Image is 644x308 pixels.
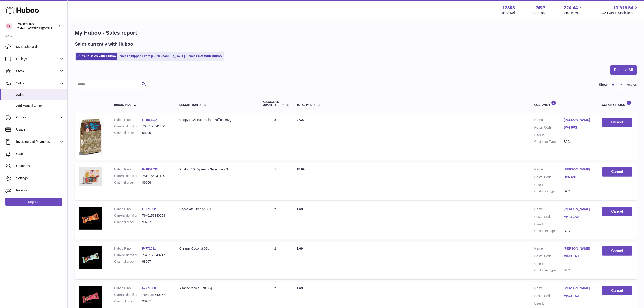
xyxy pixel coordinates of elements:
span: Sales [16,93,64,97]
dd: 7640155340953 [142,214,170,218]
dt: Channel order [114,180,142,185]
img: orders@rhythm108.com [5,23,12,30]
span: My Dashboard [16,45,64,49]
dt: User Id [534,301,564,306]
a: Current Sales with Huboo [76,53,117,60]
span: Orders [16,115,59,120]
div: Almond & Sea Salt 33g [179,286,254,290]
div: Huboo Ref [500,11,515,15]
td: 2 [258,202,292,240]
a: P-1053533 [142,168,158,171]
span: Usage [16,127,64,132]
dt: Name [534,207,564,212]
dt: Name [534,118,564,123]
dt: Channel order [114,131,142,135]
dt: User Id [534,222,564,227]
dt: Huboo P no [114,118,142,122]
dd: B2C [564,229,593,233]
span: Sales [16,81,59,85]
dt: User Id [534,133,564,137]
button: Cancel [602,246,632,256]
dd: 7640155340717 [142,253,170,257]
span: 15.99 [297,168,305,171]
dt: Customer Type [534,268,564,273]
a: MK43 1AJ [564,254,593,258]
span: 224.44 [564,5,578,11]
dt: Postal Code [534,215,564,220]
a: [PERSON_NAME] [564,207,593,211]
a: P-771588 [142,286,156,290]
span: Add Manual Order [16,104,64,108]
dt: Name [534,246,564,252]
dt: Current identifier [114,293,142,297]
span: [EMAIL_ADDRESS][DOMAIN_NAME] [17,26,66,30]
img: 123081684745551.jpg [79,207,102,230]
a: [PERSON_NAME] [564,118,593,122]
a: P-771591 [142,247,156,250]
h2: Sales currently with Huboo [75,41,133,47]
dd: 7640155341356 [142,124,170,129]
span: Invoicing and Payments [16,140,59,144]
button: Cancel [602,207,632,216]
dd: 98207 [142,220,170,224]
strong: 12308 [502,5,515,11]
dt: Postal Code [534,254,564,260]
strong: GBP [536,5,545,11]
span: Returns [16,188,64,193]
a: SM4 6PG [564,125,593,130]
dd: 7640155340687 [142,293,170,297]
dt: Customer Type [534,189,564,193]
div: Creamy Coconut 33g [179,246,254,251]
dt: Current identifier [114,124,142,129]
a: [PERSON_NAME] [564,167,593,172]
dt: Name [534,167,564,173]
a: Log out [5,198,62,206]
span: Cases [16,152,64,156]
dd: B2C [564,140,593,144]
dt: User Id [534,183,564,187]
dd: B2C [564,189,593,193]
span: 13,916.54 [613,5,633,11]
div: Chocolate Orange 33g [179,207,254,211]
a: Sales Shipped From [GEOGRAPHIC_DATA] [118,53,186,60]
span: Total paid [297,103,312,106]
dt: User Id [534,262,564,266]
span: Channels [16,164,64,168]
div: Rhythm 108 [17,22,57,30]
dt: Postal Code [534,294,564,299]
td: 2 [258,113,292,161]
dt: Current identifier [114,174,142,178]
div: Rhythm 108 Spreads Selection x 3 [179,167,254,172]
span: 1.69 [297,247,303,250]
span: AVAILABLE Stock Total [600,11,639,15]
dt: Channel order [114,299,142,303]
span: Huboo P no [114,103,131,106]
dt: Postal Code [534,125,564,131]
span: ALLOCATED Quantity [263,101,281,106]
dd: 7640155341189 [142,174,170,178]
button: Cancel [602,118,632,127]
dt: Channel order [114,220,142,224]
a: [PERSON_NAME] [564,286,593,290]
label: Show [599,83,607,87]
img: 1756376586.JPG [79,118,102,155]
span: Listings [16,57,59,61]
a: P-1056214 [142,118,158,122]
img: 123081684745583.jpg [79,246,102,269]
span: Total sales [563,11,583,15]
span: 1.69 [297,207,303,211]
a: Sales Not With Huboo [187,53,223,60]
a: 224.44 Total sales [563,5,583,15]
a: MK43 1AJ [564,215,593,219]
dt: Channel order [114,260,142,264]
div: Crispy Hazelnut Praline Truffles 500g [179,118,254,122]
button: Cancel [602,167,632,177]
dd: 98207 [142,299,170,303]
button: Cancel [602,286,632,295]
dt: Huboo P no [114,207,142,211]
div: Currency [533,11,545,15]
span: entries [627,83,637,87]
dt: Huboo P no [114,286,142,290]
span: Stock [16,69,59,73]
dt: Postal Code [534,175,564,180]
